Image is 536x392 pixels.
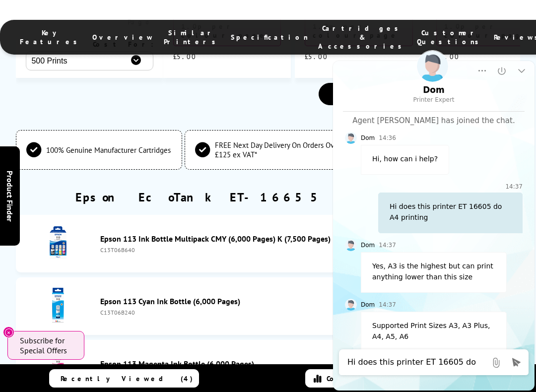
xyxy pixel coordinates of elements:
a: Recently Viewed (4) [49,369,199,388]
span: Compare Products [327,374,447,383]
a: Epson 113 Ink Bottle Multipack CMY (6,000 Pages) K (7,500 Pages) [100,234,331,244]
a: Epson 113 Cyan Ink Bottle (6,000 Pages) [100,296,240,306]
img: Epson 113 Ink Bottle Multipack CMY (6,000 Pages) K (7,500 Pages) [41,225,75,260]
a: View [319,83,399,105]
iframe: chat window [332,45,536,392]
span: Overview [92,33,154,42]
span: FREE Next Day Delivery On Orders Over £125 ex VAT* [215,140,340,159]
span: Recently Viewed (4) [61,374,193,383]
div: C13T06B640 [100,246,337,254]
span: Subscribe for Special Offers [20,335,74,355]
span: Product Finder [5,171,15,222]
div: C13T06B240 [100,309,337,316]
button: Close [3,327,14,338]
a: Compare Products [305,369,455,388]
a: Epson EcoTank ET-16655 Consumables [75,190,461,205]
img: Epson 113 Cyan Ink Bottle (6,000 Pages) [41,288,75,323]
span: Key Features [20,28,82,46]
span: 100% Genuine Manufacturer Cartridges [46,145,171,155]
span: Customer Questions [417,28,484,46]
span: Cartridges & Accessories [318,24,407,51]
span: Similar Printers [164,28,221,46]
span: Specification [231,33,308,42]
a: Epson 113 Magenta Ink Bottle (6,000 Pages) [100,359,254,369]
